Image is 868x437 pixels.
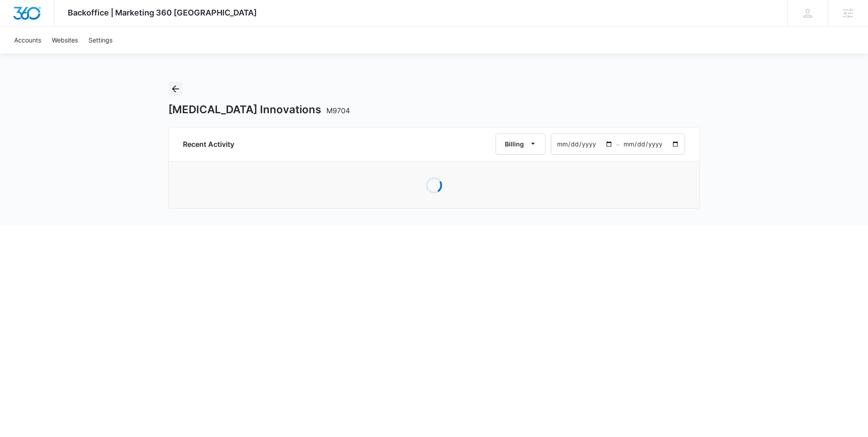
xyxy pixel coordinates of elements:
a: Settings [83,27,118,54]
h1: [MEDICAL_DATA] Innovations [168,103,350,116]
h6: Recent Activity [183,139,234,149]
button: Billing [496,134,546,155]
a: Websites [46,27,83,54]
a: Accounts [9,27,46,54]
span: – [616,140,620,149]
span: M9704 [326,106,350,115]
button: Back [168,82,182,96]
span: Backoffice | Marketing 360 [GEOGRAPHIC_DATA] [68,8,257,17]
